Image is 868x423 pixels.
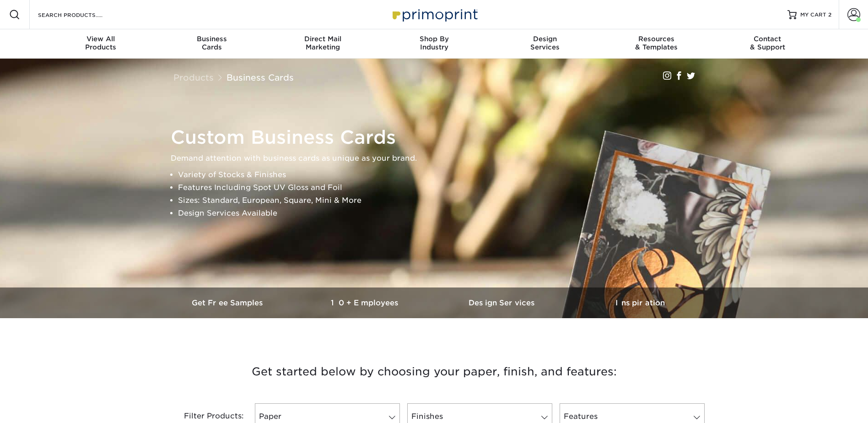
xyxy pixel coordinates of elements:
[267,35,378,51] div: Marketing
[434,287,571,318] a: Design Services
[378,29,490,59] a: Shop ByIndustry
[156,35,267,51] div: Cards
[167,351,702,392] h3: Get started below by choosing your paper, finish, and features:
[160,287,297,318] a: Get Free Samples
[378,35,490,43] span: Shop By
[800,11,826,19] span: MY CART
[267,29,378,59] a: Direct MailMarketing
[571,287,709,318] a: Inspiration
[156,29,267,59] a: BusinessCards
[45,35,156,51] div: Products
[178,207,706,220] li: Design Services Available
[712,29,823,59] a: Contact& Support
[378,35,490,51] div: Industry
[297,287,434,318] a: 10+ Employees
[490,35,601,43] span: Design
[160,298,297,307] h3: Get Free Samples
[226,72,294,82] a: Business Cards
[297,298,434,307] h3: 10+ Employees
[171,152,706,165] p: Demand attention with business cards as unique as your brand.
[434,298,571,307] h3: Design Services
[178,194,706,207] li: Sizes: Standard, European, Square, Mini & More
[173,72,214,82] a: Products
[388,5,480,24] img: Primoprint
[601,35,712,51] div: & Templates
[601,29,712,59] a: Resources& Templates
[828,11,831,18] span: 2
[156,35,267,43] span: Business
[171,126,706,148] h1: Custom Business Cards
[267,35,378,43] span: Direct Mail
[37,9,126,20] input: SEARCH PRODUCTS.....
[712,35,823,51] div: & Support
[712,35,823,43] span: Contact
[178,168,706,181] li: Variety of Stocks & Finishes
[490,29,601,59] a: DesignServices
[490,35,601,51] div: Services
[45,35,156,43] span: View All
[178,181,706,194] li: Features Including Spot UV Gloss and Foil
[571,298,709,307] h3: Inspiration
[45,29,156,59] a: View AllProducts
[601,35,712,43] span: Resources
